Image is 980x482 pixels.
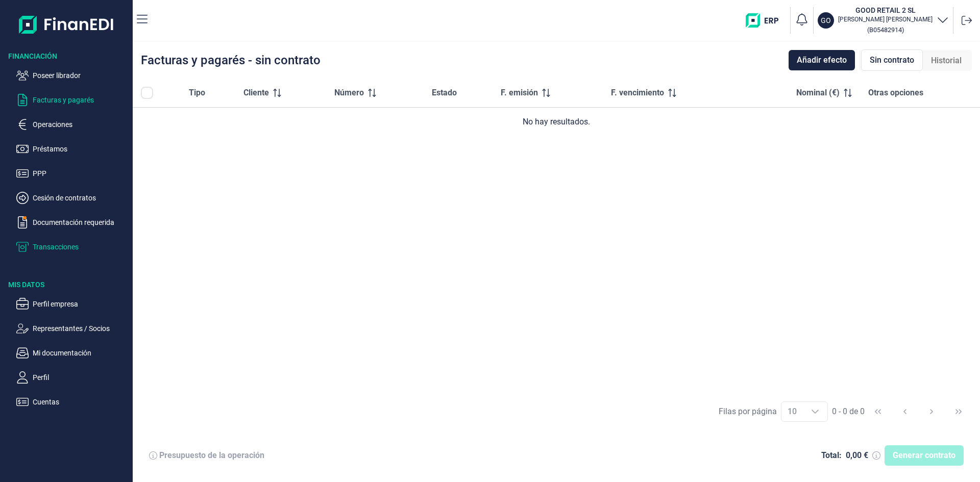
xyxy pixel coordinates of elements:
[33,322,129,335] p: Representantes / Socios
[818,5,949,36] button: GOGOOD RETAIL 2 SL[PERSON_NAME] [PERSON_NAME](B05482914)
[189,87,205,99] span: Tipo
[16,371,129,384] button: Perfil
[33,347,129,359] p: Mi documentación
[870,54,914,66] span: Sin contrato
[946,399,971,424] button: Last Page
[16,69,129,82] button: Poseer librador
[893,399,917,424] button: Previous Page
[243,87,269,99] span: Cliente
[33,216,129,229] p: Documentación requerida
[16,322,129,335] button: Representantes / Socios
[931,55,962,67] span: Historial
[141,87,153,99] div: All items unselected
[611,87,664,99] span: F. vencimiento
[719,405,777,418] div: Filas por página
[746,13,786,28] img: erp
[16,241,129,253] button: Transacciones
[866,399,890,424] button: First Page
[33,94,129,106] p: Facturas y pagarés
[16,94,129,106] button: Facturas y pagarés
[861,49,923,71] div: Sin contrato
[821,450,842,461] div: Total:
[33,396,129,408] p: Cuentas
[334,87,364,99] span: Número
[16,118,129,131] button: Operaciones
[432,87,457,99] span: Estado
[803,402,827,421] div: Choose
[796,87,840,99] span: Nominal (€)
[16,167,129,180] button: PPP
[868,87,923,99] span: Otras opciones
[821,15,831,26] p: GO
[141,54,321,66] div: Facturas y pagarés - sin contrato
[846,450,868,461] div: 0,00 €
[16,143,129,155] button: Préstamos
[19,8,114,41] img: Logo de aplicación
[33,167,129,180] p: PPP
[832,408,865,416] span: 0 - 0 de 0
[919,399,944,424] button: Next Page
[33,118,129,131] p: Operaciones
[33,298,129,310] p: Perfil empresa
[33,192,129,204] p: Cesión de contratos
[16,216,129,229] button: Documentación requerida
[838,15,933,23] p: [PERSON_NAME] [PERSON_NAME]
[797,54,847,66] span: Añadir efecto
[838,5,933,15] h3: GOOD RETAIL 2 SL
[159,450,264,461] div: Presupuesto de la operación
[33,371,129,384] p: Perfil
[867,26,904,34] small: Copiar cif
[33,69,129,82] p: Poseer librador
[16,347,129,359] button: Mi documentación
[789,50,855,70] button: Añadir efecto
[33,241,129,253] p: Transacciones
[16,192,129,204] button: Cesión de contratos
[923,50,970,71] div: Historial
[501,87,538,99] span: F. emisión
[16,396,129,408] button: Cuentas
[16,298,129,310] button: Perfil empresa
[33,143,129,155] p: Préstamos
[141,116,972,128] div: No hay resultados.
